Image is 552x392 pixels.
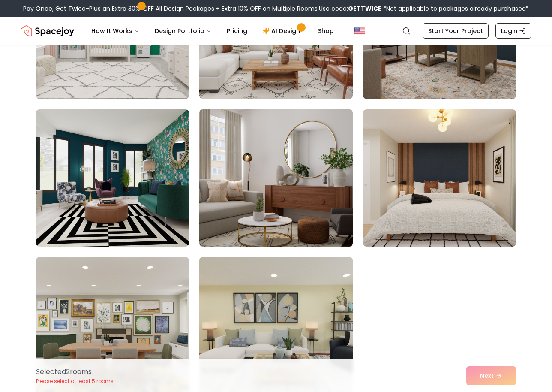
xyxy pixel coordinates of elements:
img: Spacejoy Logo [21,22,74,39]
img: Room room-47 [195,106,356,250]
p: Selected 2 room s [36,367,114,377]
img: United States [354,26,365,36]
div: Pay Once, Get Twice-Plus an Extra 30% OFF All Design Packages + Extra 10% OFF on Multiple Rooms. [23,4,529,13]
b: GETTWICE [348,4,381,13]
a: Login [495,23,531,39]
a: Spacejoy [21,22,74,39]
span: Use code: [319,4,381,13]
p: Please select at least 5 rooms [36,378,114,385]
a: AI Design [256,22,309,39]
a: Start Your Project [423,23,489,39]
span: *Not applicable to packages already purchased* [381,4,529,13]
a: Shop [311,22,341,39]
button: Design Portfolio [148,22,218,39]
nav: Main [84,22,341,39]
img: Room room-48 [363,109,516,247]
a: Pricing [220,22,254,39]
button: How It Works [84,22,146,39]
img: Room room-46 [36,109,189,247]
nav: Global [21,17,531,45]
